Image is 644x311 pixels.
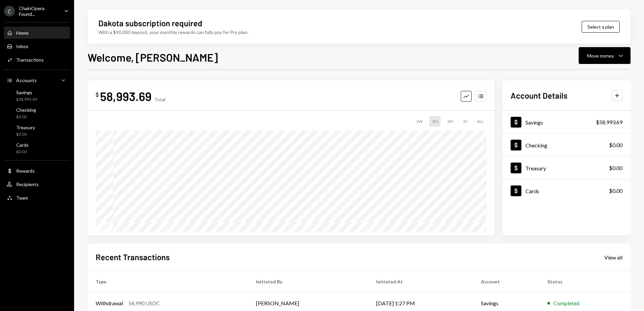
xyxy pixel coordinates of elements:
div: Cards [525,188,539,194]
div: Completed [553,299,579,307]
div: Inbox [16,43,28,49]
div: 58,993.69 [100,89,152,104]
a: Savings$58,993.69 [4,88,70,104]
h2: Recent Transactions [96,251,170,263]
a: Treasury$0.00 [503,157,631,179]
div: $0.00 [16,132,35,137]
div: 1Y [460,116,470,127]
div: With a $90,000 deposit, your monthly rewards can fully pay for Pro plan. [98,29,248,36]
a: Inbox [4,40,70,52]
a: Cards$0.00 [503,179,631,202]
div: Total [154,97,165,102]
div: Transactions [16,57,44,63]
div: $ [96,91,99,98]
div: $0.00 [16,114,36,120]
div: Withdrawal [96,299,123,307]
div: 3M [445,116,456,127]
a: Treasury$0.00 [4,123,70,139]
th: Status [539,271,631,292]
div: 1M [429,116,441,127]
div: ChainOpera Found... [19,5,59,17]
div: $58,993.69 [16,97,37,102]
div: Accounts [16,77,37,83]
h1: Welcome, [PERSON_NAME] [88,50,218,64]
th: Initiated By [248,271,368,292]
button: Select a plan [582,21,620,33]
a: View all [604,253,622,261]
a: Recipients [4,178,70,190]
a: Checking$0.00 [4,105,70,121]
div: 54,990 USDC [128,299,160,307]
a: Team [4,192,70,204]
div: Checking [525,142,547,148]
div: Cards [16,142,29,148]
div: Team [16,195,28,201]
a: Savings$58,993.69 [503,111,631,133]
div: $0.00 [609,164,622,172]
a: Rewards [4,165,70,177]
h2: Account Details [511,90,568,101]
div: Recipients [16,181,39,187]
div: Dakota subscription required [98,18,202,29]
a: Cards$0.00 [4,140,70,156]
div: Treasury [525,165,546,171]
th: Initiated At [368,271,473,292]
div: $0.00 [16,149,29,155]
div: Rewards [16,168,35,174]
div: $0.00 [609,141,622,149]
a: Checking$0.00 [503,134,631,156]
a: Transactions [4,54,70,66]
button: Move money [579,47,631,64]
div: Savings [16,90,37,95]
a: Accounts [4,74,70,86]
div: $0.00 [609,187,622,195]
th: Account [473,271,539,292]
div: Checking [16,107,36,113]
div: $58,993.69 [596,118,622,126]
div: View all [604,254,622,261]
div: Home [16,30,29,36]
div: Treasury [16,125,35,130]
div: 1W [413,116,425,127]
a: Home [4,27,70,39]
div: Move money [587,52,614,59]
div: C [4,6,15,16]
div: Savings [525,119,543,126]
th: Type [88,271,248,292]
div: ALL [474,116,486,127]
